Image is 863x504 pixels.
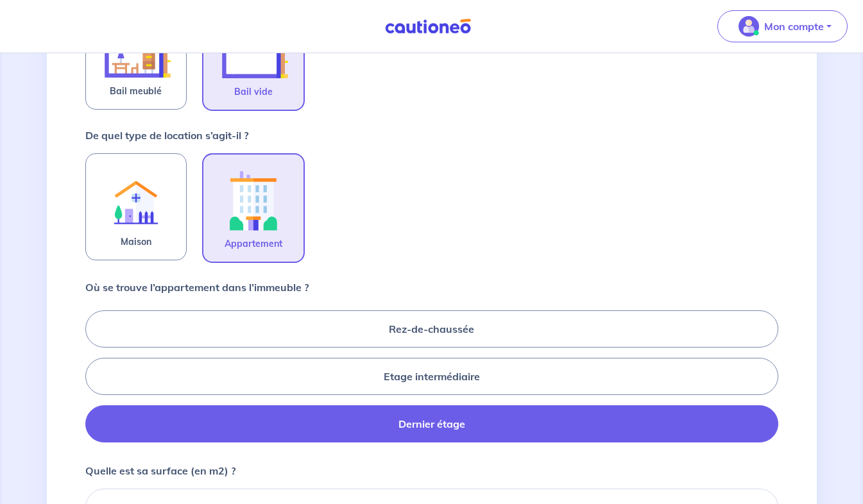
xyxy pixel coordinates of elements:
[85,310,778,348] label: Rez-de-chaussée
[101,164,171,234] img: illu_rent.svg
[225,236,282,251] span: Appartement
[380,19,476,35] img: Cautioneo
[234,84,273,99] span: Bail vide
[110,83,162,99] span: Bail meublé
[739,16,759,37] img: illu_account_valid_menu.svg
[85,463,235,478] p: Quelle est sa surface (en m2) ?
[85,280,309,295] p: Où se trouve l’appartement dans l’immeuble ?
[219,165,288,236] img: illu_apartment.svg
[85,358,778,395] label: Etage intermédiaire
[85,128,248,143] p: De quel type de location s’agit-il ?
[121,234,151,249] span: Maison
[717,10,848,42] button: illu_account_valid_menu.svgMon compte
[764,19,824,34] p: Mon compte
[85,405,778,442] label: Dernier étage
